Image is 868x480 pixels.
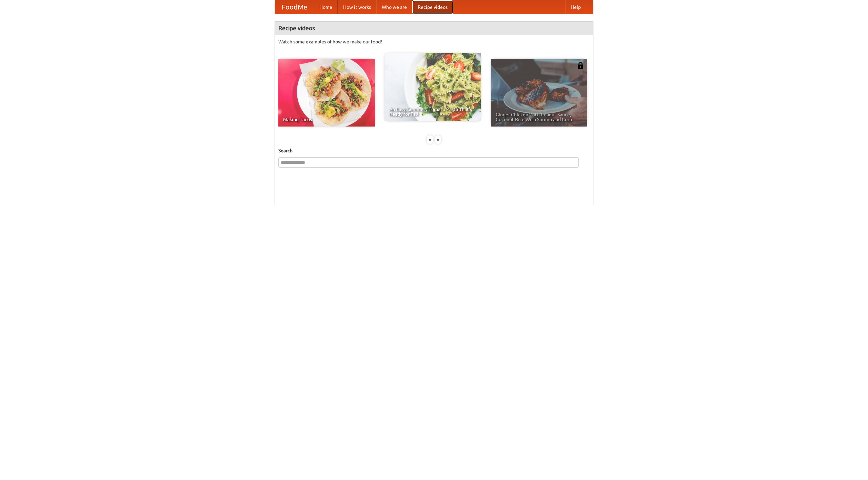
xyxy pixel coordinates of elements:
a: Making Tacos [278,59,375,127]
img: 483408.png [577,62,584,69]
a: Help [565,0,586,14]
a: How it works [338,0,376,14]
span: Making Tacos [283,117,370,122]
p: Watch some examples of how we make our food! [278,38,590,45]
a: An Easy, Summery Tomato Pasta That's Ready for Fall [384,53,481,121]
a: Home [314,0,338,14]
a: Recipe videos [412,0,453,14]
h4: Recipe videos [275,21,593,35]
h5: Search [278,147,590,154]
span: An Easy, Summery Tomato Pasta That's Ready for Fall [389,107,476,116]
div: « [427,135,433,144]
a: Who we are [376,0,412,14]
a: FoodMe [275,0,314,14]
div: » [435,135,441,144]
